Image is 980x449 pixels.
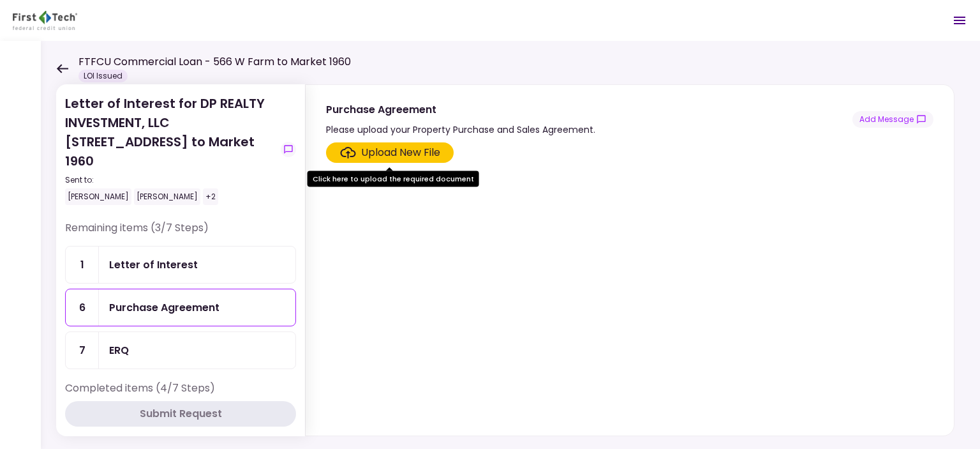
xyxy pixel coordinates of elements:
div: Letter of Interest for DP REALTY INVESTMENT, LLC [STREET_ADDRESS] to Market 1960 [65,94,276,205]
div: Please upload your Property Purchase and Sales Agreement. [326,122,595,137]
div: [PERSON_NAME] [134,188,200,205]
a: 6Purchase Agreement [65,289,296,326]
a: 1Letter of Interest [65,246,296,284]
div: ERQ [109,342,129,358]
button: Submit Request [65,401,296,427]
span: Click here to upload the required document [326,142,454,163]
div: Purchase Agreement [326,102,595,118]
div: Purchase AgreementPlease upload your Property Purchase and Sales Agreement.show-messagesClick her... [305,84,954,436]
div: 6 [66,289,99,326]
a: 7ERQ [65,331,296,369]
div: 1 [66,247,99,283]
div: Submit Request [140,406,222,422]
img: Partner icon [13,11,77,30]
button: show-messages [852,111,933,128]
div: Completed items (4/7 Steps) [65,381,296,406]
div: Upload New File [361,145,440,160]
div: +2 [203,188,218,205]
button: show-messages [281,142,296,157]
div: Purchase Agreement [109,300,219,316]
div: Letter of Interest [109,257,198,273]
div: Remaining items (3/7 Steps) [65,220,296,246]
div: Sent to: [65,174,276,186]
div: Click here to upload the required document [308,171,479,187]
div: LOI Issued [78,70,128,82]
div: 7 [66,332,99,369]
div: [PERSON_NAME] [65,188,131,205]
button: Open menu [944,5,975,36]
h1: FTFCU Commercial Loan - 566 W Farm to Market 1960 [78,54,351,70]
